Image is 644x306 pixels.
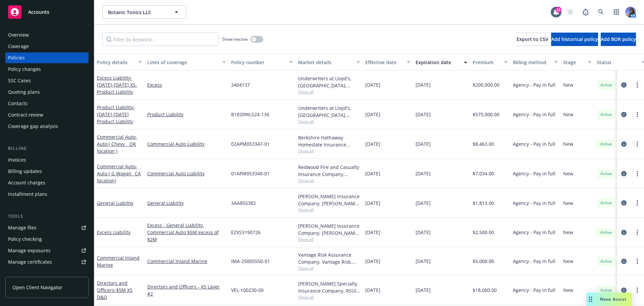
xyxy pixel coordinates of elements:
[298,236,360,242] span: Show all
[610,5,623,19] a: Switch app
[97,134,137,154] span: - Auto ( Chevy _ OK location )
[298,134,360,148] div: Berkshire Hathaway Homestate Insurance Company, Berkshire Hathaway Homestate Companies (BHHC)
[97,200,133,206] a: General Liability
[416,140,431,147] span: [DATE]
[365,200,380,207] span: [DATE]
[513,287,555,294] span: Agency - Pay in full
[147,111,226,118] a: Product Liability
[8,121,58,132] div: Coverage gap analysis
[298,89,360,95] span: Show all
[5,98,89,109] a: Contacts
[599,112,613,118] span: Active
[5,245,89,256] span: Manage exposures
[513,200,555,207] span: Agency - Pay in full
[416,111,431,118] span: [DATE]
[513,59,550,66] div: Billing method
[555,7,561,13] div: 22
[599,287,613,293] span: Active
[473,170,494,177] span: $7,034.00
[231,81,250,88] span: 2404137
[298,164,360,178] div: Redwood Fire and Casualty Insurance Company, Berkshire Hathaway Homestate Companies (BHHC)
[147,258,226,265] a: Commercial Inland Marine
[563,140,573,147] span: New
[473,59,500,66] div: Premium
[365,229,380,236] span: [DATE]
[94,54,145,70] button: Policy details
[365,59,403,66] div: Effective date
[97,59,135,66] div: Policy details
[473,81,499,88] span: $200,000.00
[563,200,573,207] span: New
[298,59,353,66] div: Market details
[513,229,555,236] span: Agency - Pay in full
[5,166,89,177] a: Billing updates
[5,145,89,152] div: Billing
[633,170,641,178] a: more
[298,251,360,265] div: Vantage Risk Assurance Company, Vantage Risk, Amwins
[97,163,141,184] span: - Auto ( G Wagan _CA location)
[517,36,548,42] span: Export to CSV
[365,81,380,88] span: [DATE]
[8,166,42,177] div: Billing updates
[563,111,573,118] span: New
[8,87,40,97] div: Quoting plans
[231,229,261,236] span: EZXS3190726
[579,5,592,19] a: Report a Bug
[5,121,89,132] a: Coverage gap analysis
[600,296,627,302] span: Nova Assist
[625,7,636,17] img: photo
[599,258,613,264] span: Active
[563,229,573,236] span: New
[599,141,613,147] span: Active
[563,81,573,88] span: New
[5,64,89,75] a: Policy changes
[8,75,31,86] div: SSC Cases
[231,258,270,265] span: IMA-25005550-01
[365,170,380,177] span: [DATE]
[560,54,594,70] button: Stage
[563,258,573,265] span: New
[586,293,632,306] button: Nova Assist
[147,140,226,147] a: Commercial Auto Liability
[8,155,26,165] div: Invoices
[97,229,130,235] a: Excess Liability
[513,170,555,177] span: Agency - Pay in full
[298,207,360,213] span: Show all
[597,59,638,66] div: Status
[231,287,264,294] span: VEL-100230-00
[620,257,628,265] a: circleInformation
[97,75,137,95] a: Excess Liability
[231,200,256,207] span: 3AA855382
[586,293,595,306] div: Drag to move
[513,140,555,147] span: Agency - Pay in full
[298,119,360,124] span: Show all
[599,200,613,206] span: Active
[108,9,166,16] span: Botanic Tonics LLC
[5,177,89,188] a: Account charges
[513,81,555,88] span: Agency - Pay in full
[5,222,89,233] a: Manage files
[8,52,25,63] div: Policies
[633,286,641,294] a: more
[97,104,135,125] span: - [DATE]-[DATE] Product Liability
[231,140,270,147] span: 02APM053347-01
[601,36,636,42] span: Add BOR policy
[298,294,360,300] span: Show all
[599,229,613,235] span: Active
[473,140,494,147] span: $8,463.00
[416,59,460,66] div: Expiration date
[5,3,89,21] a: Accounts
[5,30,89,40] a: Overview
[222,36,248,42] span: Show inactive
[298,178,360,183] span: Show all
[365,140,380,147] span: [DATE]
[416,200,431,207] span: [DATE]
[8,257,52,267] div: Manage certificates
[147,59,218,66] div: Lines of coverage
[147,170,226,177] a: Commercial Auto Liability
[147,222,226,243] a: Excess - General Liability, Commercial Auto $5M excess of $2M
[102,5,186,19] button: Botanic Tonics LLC
[633,199,641,207] a: more
[5,52,89,63] a: Policies
[145,54,228,70] button: Lines of coverage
